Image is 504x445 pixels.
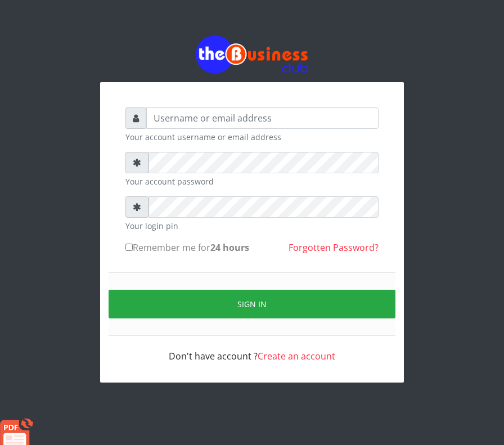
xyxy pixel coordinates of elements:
small: Your account password [125,176,379,187]
input: Remember me for24 hours [125,244,133,251]
a: Create an account [258,350,335,362]
div: Don't have account ? [125,336,379,363]
a: Forgotten Password? [289,241,379,254]
small: Your account username or email address [125,131,379,143]
input: Username or email address [146,107,379,129]
b: 24 hours [210,241,249,254]
button: Sign in [109,290,395,318]
label: Remember me for [125,241,249,254]
small: Your login pin [125,220,379,232]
